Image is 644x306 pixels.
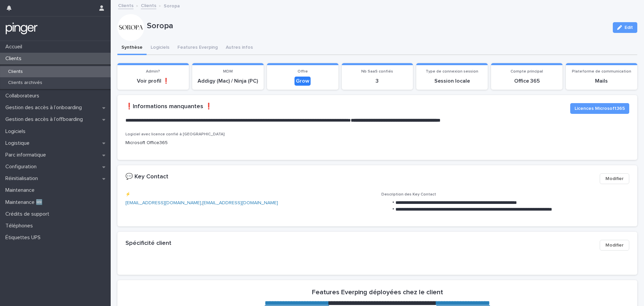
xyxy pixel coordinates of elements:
[572,70,631,74] span: Plateforme de communication
[146,70,160,74] span: Admin?
[381,192,436,196] span: Description des Key Contact
[125,192,130,196] span: ⚡️
[361,70,393,74] span: Nb SaaS confiés
[312,288,443,296] h2: Features Everping déployées chez le client
[613,22,637,33] button: Edit
[3,55,27,62] p: Clients
[3,175,43,182] p: Réinitialisation
[3,69,28,75] p: Clients
[118,1,133,9] a: Clients
[625,25,633,30] span: Edit
[600,173,629,184] button: Modifier
[5,22,38,35] img: mTgBEunGTSyRkCgitkcU
[495,78,558,84] p: Office 365
[125,139,288,146] p: Microsoft Office365
[121,78,185,84] p: Voir profil ❗
[173,41,222,55] button: Features Everping
[147,21,607,31] p: Soropa
[294,77,311,86] div: Grow
[3,234,46,241] p: Étiquettes UPS
[575,105,625,112] span: Licences Microsoft365
[223,70,233,74] span: MDM
[3,211,55,217] p: Crédits de support
[346,78,409,84] p: 3
[3,93,45,99] p: Collaborateurs
[570,78,633,84] p: Mails
[125,200,373,207] p: ,
[125,201,201,205] a: [EMAIL_ADDRESS][DOMAIN_NAME]
[570,103,629,114] button: Licences Microsoft365
[298,70,308,74] span: Offre
[125,240,171,247] h2: Spécificité client
[164,2,180,9] p: Soropa
[420,78,484,84] p: Session locale
[3,44,28,50] p: Accueil
[605,175,624,182] span: Modifier
[3,187,40,193] p: Maintenance
[3,116,88,123] p: Gestion des accès à l’offboarding
[3,80,48,86] p: Clients archivés
[600,240,629,251] button: Modifier
[3,223,38,229] p: Téléphones
[3,128,31,135] p: Logiciels
[222,41,257,55] button: Autres infos
[196,78,260,84] p: Addigy (Mac) / Ninja (PC)
[3,152,51,158] p: Parc informatique
[605,242,624,249] span: Modifier
[141,1,156,9] a: Clients
[426,70,478,74] span: Type de connexion session
[147,41,173,55] button: Logiciels
[125,103,212,111] h2: ❗️Informations manquantes ❗️
[125,173,168,181] h2: 💬 Key Contact
[117,41,147,55] button: Synthèse
[125,132,225,136] span: Logiciel avec licence confié à [GEOGRAPHIC_DATA]
[511,70,543,74] span: Compte principal
[3,199,48,206] p: Maintenance 🆕
[202,201,278,205] a: [EMAIL_ADDRESS][DOMAIN_NAME]
[3,164,42,170] p: Configuration
[3,140,35,146] p: Logistique
[3,104,87,111] p: Gestion des accès à l’onboarding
